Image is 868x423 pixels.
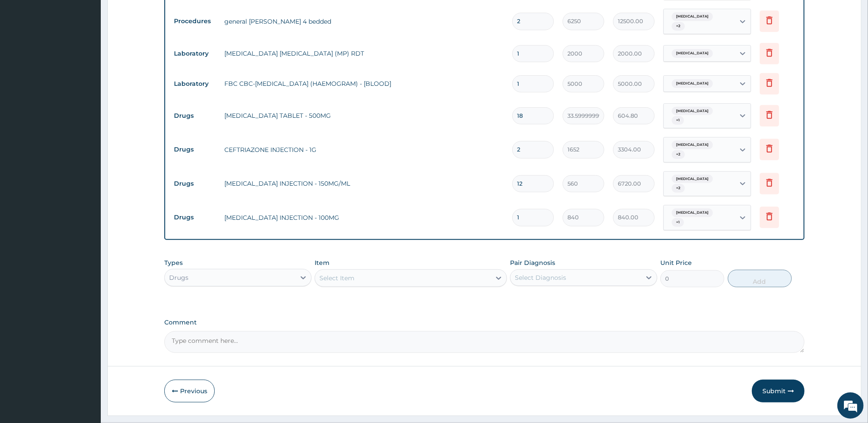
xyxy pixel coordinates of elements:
td: general [PERSON_NAME] 4 bedded [220,13,508,30]
span: [MEDICAL_DATA] [672,208,713,217]
td: [MEDICAL_DATA] INJECTION - 150MG/ML [220,175,508,192]
label: Pair Diagnosis [510,258,555,267]
label: Item [315,258,329,267]
span: [MEDICAL_DATA] [672,141,713,149]
span: + 1 [672,116,684,125]
td: Drugs [170,141,220,158]
td: Drugs [170,176,220,192]
button: Previous [164,380,215,402]
td: [MEDICAL_DATA] INJECTION - 100MG [220,209,508,226]
img: d_794563401_company_1708531726252_794563401 [16,44,35,66]
textarea: Type your message and hit 'Enter' [4,239,167,270]
button: Add [728,270,792,287]
div: Select Diagnosis [515,273,566,282]
td: [MEDICAL_DATA] [MEDICAL_DATA] (MP) RDT [220,45,508,62]
td: [MEDICAL_DATA] TABLET - 500MG [220,107,508,124]
span: We're online! [51,110,121,199]
label: Unit Price [660,258,692,267]
span: + 2 [672,22,685,31]
span: [MEDICAL_DATA] [672,107,713,116]
span: [MEDICAL_DATA] [672,79,713,88]
td: FBC CBC-[MEDICAL_DATA] (HAEMOGRAM) - [BLOOD] [220,75,508,92]
td: CEFTRIAZONE INJECTION - 1G [220,141,508,159]
td: Procedures [170,13,220,29]
span: [MEDICAL_DATA] [672,49,713,58]
td: Drugs [170,209,220,226]
td: Laboratory [170,46,220,62]
td: Drugs [170,108,220,124]
div: Minimize live chat window [144,4,165,25]
label: Comment [164,319,804,326]
label: Types [164,259,183,267]
button: Submit [752,380,804,402]
span: [MEDICAL_DATA] [672,12,713,21]
span: + 2 [672,184,685,193]
div: Select Item [319,274,354,282]
span: + 1 [672,218,684,227]
span: [MEDICAL_DATA] [672,175,713,183]
div: Drugs [169,273,188,282]
td: Laboratory [170,76,220,92]
div: Chat with us now [46,49,147,60]
span: + 2 [672,150,685,159]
